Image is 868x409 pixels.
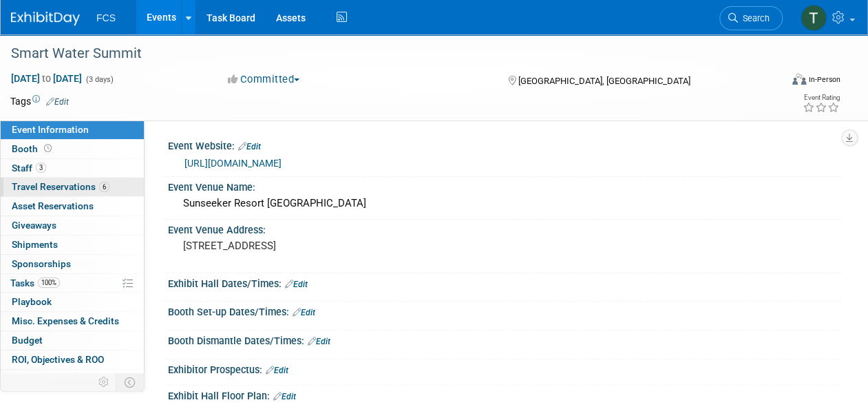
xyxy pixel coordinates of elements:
a: Asset Reservations [1,197,144,216]
span: Budget [12,335,43,346]
a: Search [719,6,783,30]
span: Asset Reservations [12,200,94,211]
span: 6 [99,182,109,192]
span: Travel Reservations [12,181,109,192]
a: Edit [46,97,69,107]
td: Personalize Event Tab Strip [92,373,116,391]
a: Event Information [1,120,144,139]
span: [DATE] [DATE] [10,72,83,85]
a: Sponsorships [1,255,144,273]
span: Playbook [12,296,52,307]
a: Staff3 [1,159,144,178]
div: Sunseeker Resort [GEOGRAPHIC_DATA] [178,193,830,214]
a: Shipments [1,235,144,254]
span: Staff [12,162,46,174]
span: Sponsorships [12,258,71,269]
pre: [STREET_ADDRESS] [183,240,433,252]
img: ExhibitDay [11,12,80,25]
span: Shipments [12,239,58,250]
span: 3 [36,162,46,173]
a: Edit [285,280,308,289]
span: [GEOGRAPHIC_DATA], [GEOGRAPHIC_DATA] [518,76,690,86]
div: Event Format [719,72,840,92]
span: 100% [38,277,60,288]
a: Misc. Expenses & Credits [1,312,144,331]
div: In-Person [808,74,840,85]
span: ROI, Objectives & ROO [12,354,104,365]
a: Attachments2 [1,370,144,388]
div: Event Website: [168,136,840,154]
a: Edit [308,337,330,346]
a: Edit [273,392,296,401]
a: Edit [238,142,261,151]
a: Edit [293,308,315,317]
div: Event Venue Name: [168,177,840,194]
a: Booth [1,140,144,158]
div: Booth Set-up Dates/Times: [168,302,840,319]
span: Misc. Expenses & Credits [12,315,119,326]
span: 2 [70,373,81,384]
span: Booth [12,143,54,154]
div: Booth Dismantle Dates/Times: [168,331,840,348]
div: Event Rating [803,94,840,101]
span: FCS [96,12,116,23]
a: Giveaways [1,216,144,235]
a: Tasks100% [1,274,144,293]
div: Exhibit Hall Dates/Times: [168,273,840,291]
div: Exhibitor Prospectus: [168,359,840,377]
span: (3 days) [85,75,114,84]
div: Exhibit Hall Floor Plan: [168,386,840,403]
span: Attachments [12,373,81,384]
a: Edit [266,366,288,375]
img: Format-Inperson.png [792,74,806,85]
span: Search [738,13,770,23]
span: Tasks [10,277,60,289]
span: Booth not reserved yet [41,143,54,154]
td: Toggle Event Tabs [116,373,145,391]
a: Budget [1,331,144,350]
a: ROI, Objectives & ROO [1,350,144,369]
button: Committed [223,72,305,87]
span: Event Information [12,124,89,135]
img: Tommy Raye [801,5,827,31]
span: to [40,73,53,84]
a: [URL][DOMAIN_NAME] [184,158,282,169]
span: Giveaways [12,220,56,231]
a: Playbook [1,293,144,311]
a: Travel Reservations6 [1,178,144,196]
div: Event Venue Address: [168,220,840,237]
td: Tags [10,94,69,108]
div: Smart Water Summit [6,41,770,66]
